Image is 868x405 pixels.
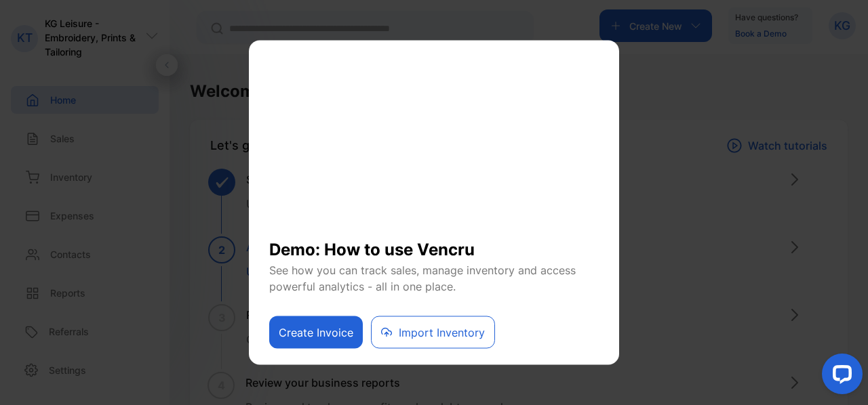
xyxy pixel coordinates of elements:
[269,262,599,295] p: See how you can track sales, manage inventory and access powerful analytics - all in one place.
[371,316,495,349] button: Import Inventory
[269,58,599,227] iframe: YouTube video player
[269,227,599,262] h1: Demo: How to use Vencru
[269,316,363,349] button: Create Invoice
[811,348,868,405] iframe: LiveChat chat widget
